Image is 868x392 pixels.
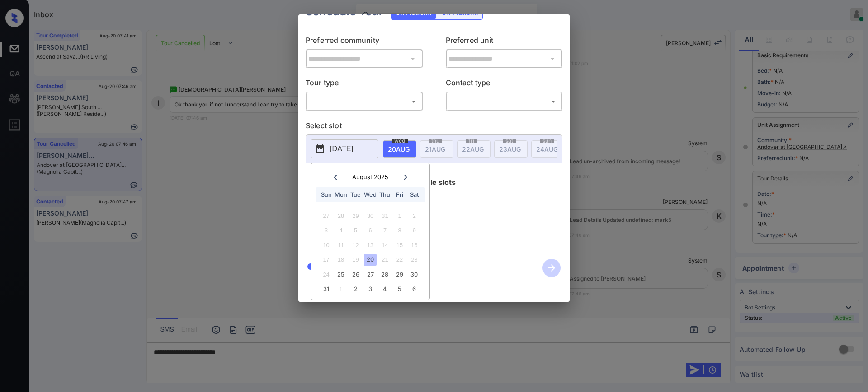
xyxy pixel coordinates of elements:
[446,77,563,92] p: Contact type
[393,239,406,251] div: Not available Friday, August 15th, 2025
[349,224,362,236] div: Not available Tuesday, August 5th, 2025
[393,224,406,236] div: Not available Friday, August 8th, 2025
[364,224,376,236] div: Not available Wednesday, August 6th, 2025
[320,224,332,236] div: Not available Sunday, August 3rd, 2025
[392,138,408,143] span: wed
[335,189,347,201] div: Mon
[393,189,406,201] div: Fri
[306,35,423,49] p: Preferred community
[364,239,376,251] div: Not available Wednesday, August 13th, 2025
[306,120,562,134] p: Select slot
[335,239,347,251] div: Not available Monday, August 11th, 2025
[335,210,347,222] div: Not available Monday, July 28th, 2025
[383,140,416,158] div: date-select
[320,189,332,201] div: Sun
[330,143,353,154] p: [DATE]
[314,208,426,296] div: month 2025-08
[408,189,420,201] div: Sat
[306,77,423,92] p: Tour type
[364,210,376,222] div: Not available Wednesday, July 30th, 2025
[379,239,391,251] div: Not available Thursday, August 14th, 2025
[349,210,362,222] div: Not available Tuesday, July 29th, 2025
[352,174,388,180] div: August , 2025
[349,239,362,251] div: Not available Tuesday, August 12th, 2025
[446,35,563,49] p: Preferred unit
[408,210,420,222] div: Not available Saturday, August 2nd, 2025
[319,163,562,179] p: *Available time slots
[393,210,406,222] div: Not available Friday, August 1st, 2025
[311,139,378,158] button: [DATE]
[364,189,376,201] div: Wed
[379,210,391,222] div: Not available Thursday, July 31st, 2025
[335,224,347,236] div: Not available Monday, August 4th, 2025
[408,239,420,251] div: Not available Saturday, August 16th, 2025
[408,224,420,236] div: Not available Saturday, August 9th, 2025
[379,224,391,236] div: Not available Thursday, August 7th, 2025
[320,239,332,251] div: Not available Sunday, August 10th, 2025
[388,145,410,153] span: 20 AUG
[320,210,332,222] div: Not available Sunday, July 27th, 2025
[379,189,391,201] div: Thu
[349,189,362,201] div: Tue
